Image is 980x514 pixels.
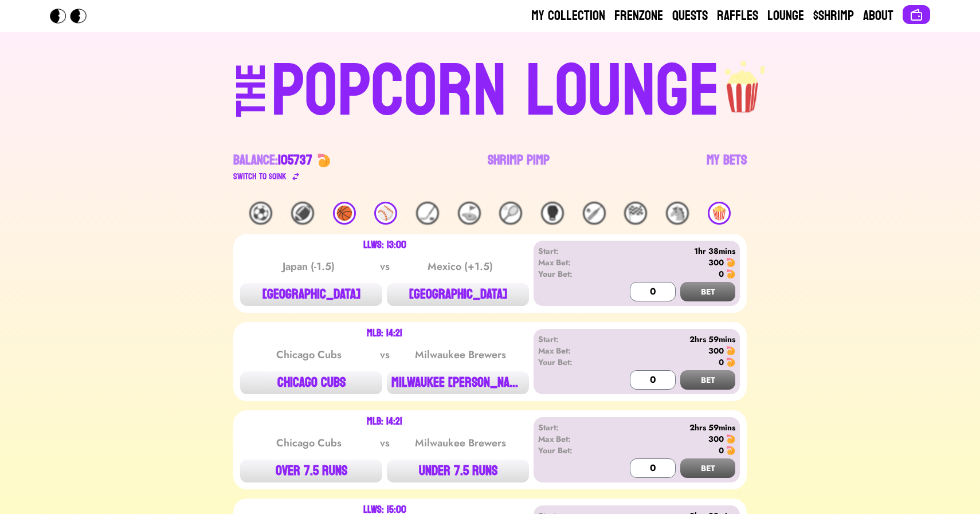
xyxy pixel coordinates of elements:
button: [GEOGRAPHIC_DATA] [240,283,382,306]
div: 0 [719,268,724,280]
img: 🍤 [726,258,735,267]
div: 🏁 [624,202,647,225]
img: popcorn [720,50,767,115]
div: 0 [719,445,724,456]
a: Shrimp Pimp [488,151,550,183]
div: 🐴 [666,202,689,225]
button: BET [680,370,735,390]
div: vs [378,347,392,363]
span: 105737 [278,148,312,172]
div: 2hrs 59mins [604,422,735,433]
div: Japan (-1.5) [251,258,367,274]
div: 🥊 [541,202,564,225]
a: About [863,7,893,25]
div: 2hrs 59mins [604,333,735,345]
div: Milwaukee Brewers [402,347,518,363]
div: 🍿 [708,202,731,225]
a: Raffles [717,7,758,25]
div: ⚽️ [249,202,272,225]
a: My Collection [531,7,605,25]
button: MILWAUKEE [PERSON_NAME]... [387,371,529,394]
div: ⛳️ [458,202,481,225]
div: MLB: 14:21 [367,329,402,338]
div: 🏀 [333,202,356,225]
img: 🍤 [317,154,331,167]
div: 300 [708,345,724,356]
button: UNDER 7.5 RUNS [387,460,529,482]
div: Start: [538,245,604,257]
a: Frenzone [614,7,663,25]
div: Mexico (+1.5) [402,258,518,274]
div: vs [378,435,392,451]
div: vs [378,258,392,274]
div: 🏈 [291,202,314,225]
div: Chicago Cubs [251,435,367,451]
div: THE [231,64,272,140]
div: ⚾️ [374,202,397,225]
div: Your Bet: [538,356,604,368]
div: 0 [719,356,724,368]
div: 🎾 [499,202,522,225]
div: Max Bet: [538,345,604,356]
img: Popcorn [50,9,96,23]
a: Lounge [767,7,804,25]
div: Max Bet: [538,257,604,268]
a: Quests [672,7,708,25]
div: Chicago Cubs [251,347,367,363]
div: 🏏 [583,202,606,225]
a: $Shrimp [813,7,854,25]
div: Max Bet: [538,433,604,445]
button: OVER 7.5 RUNS [240,460,382,482]
div: Balance: [233,151,312,170]
a: My Bets [707,151,747,183]
div: Milwaukee Brewers [402,435,518,451]
img: 🍤 [726,434,735,444]
div: Start: [538,422,604,433]
img: 🍤 [726,446,735,455]
img: 🍤 [726,346,735,355]
img: Connect wallet [910,8,923,22]
a: THEPOPCORN LOUNGEpopcorn [137,50,843,128]
div: Your Bet: [538,268,604,280]
div: Start: [538,333,604,345]
div: 300 [708,433,724,445]
button: CHICAGO CUBS [240,371,382,394]
div: MLB: 14:21 [367,417,402,426]
button: BET [680,458,735,478]
div: Your Bet: [538,445,604,456]
div: POPCORN LOUNGE [271,55,720,128]
div: 300 [708,257,724,268]
div: LLWS: 13:00 [363,241,406,250]
img: 🍤 [726,269,735,278]
div: Switch to $ OINK [233,170,287,183]
img: 🍤 [726,358,735,367]
div: 🏒 [416,202,439,225]
button: [GEOGRAPHIC_DATA] [387,283,529,306]
button: BET [680,282,735,301]
div: 1hr 38mins [604,245,735,257]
